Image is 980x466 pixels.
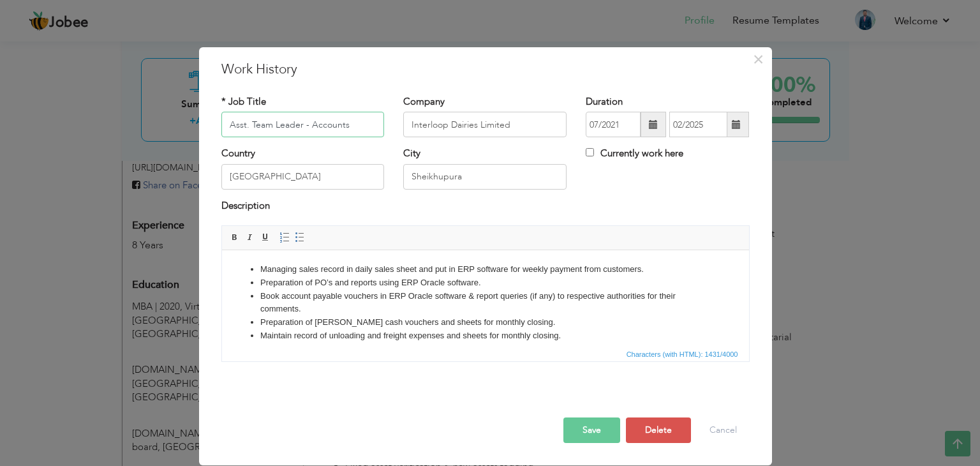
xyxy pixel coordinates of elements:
[753,48,764,71] span: ×
[278,230,292,244] a: Insert/Remove Numbered List
[221,199,270,213] label: Description
[748,49,769,70] button: Close
[586,148,594,156] input: Currently work here
[624,349,741,360] span: Characters (with HTML): 1431/4000
[586,95,623,109] label: Duration
[626,417,691,443] button: Delete
[403,95,445,109] label: Company
[222,250,749,346] iframe: Rich Text Editor, workEditor
[293,230,307,244] a: Insert/Remove Bulleted List
[624,349,742,360] div: Statistics
[38,93,489,106] li: Arrangement of weekly payments to suppliers & maintaining the records of payments.
[563,417,620,443] button: Save
[669,112,727,137] input: Present
[586,147,683,160] label: Currently work here
[586,112,641,137] input: From
[243,230,257,244] a: Italic
[697,417,750,443] button: Cancel
[403,147,420,160] label: City
[221,147,255,160] label: Country
[221,95,266,109] label: * Job Title
[228,230,242,244] a: Bold
[221,60,750,79] h3: Work History
[258,230,272,244] a: Underline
